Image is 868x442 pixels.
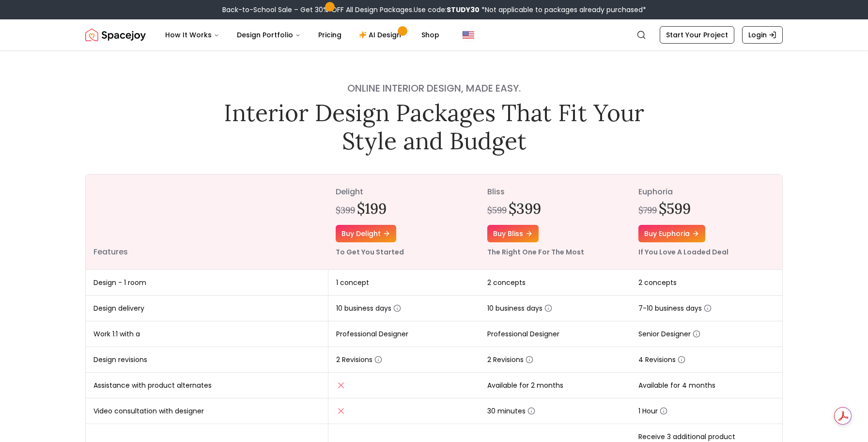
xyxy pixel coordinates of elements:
[351,25,412,45] a: AI Design
[659,200,691,217] h2: $599
[638,186,775,198] p: euphoria
[86,174,328,270] th: Features
[229,25,309,45] button: Design Portfolio
[86,398,328,424] td: Video consultation with designer
[86,321,328,347] td: Work 1:1 with a
[414,5,480,15] span: Use code:
[638,329,700,339] span: Senior Designer
[336,247,404,257] small: To Get You Started
[336,186,472,198] p: delight
[336,204,355,217] div: $399
[487,355,533,364] span: 2 Revisions
[86,296,328,321] td: Design delivery
[487,278,526,287] span: 2 concepts
[85,19,783,50] nav: Global
[217,99,651,155] h1: Interior Design Packages That Fit Your Style and Budget
[487,247,584,257] small: The Right One For The Most
[336,329,408,339] span: Professional Designer
[217,81,651,95] h4: Online interior design, made easy.
[742,26,783,44] a: Login
[86,347,328,373] td: Design revisions
[336,225,396,242] a: Buy delight
[638,406,667,416] span: 1 Hour
[414,25,447,45] a: Shop
[509,200,541,217] h2: $399
[480,5,646,15] span: *Not applicable to packages already purchased*
[336,303,401,313] span: 10 business days
[336,355,382,364] span: 2 Revisions
[638,247,728,257] small: If You Love A Loaded Deal
[487,225,539,242] a: Buy bliss
[487,329,559,339] span: Professional Designer
[660,26,734,44] a: Start Your Project
[85,25,146,45] img: Spacejoy Logo
[336,278,369,287] span: 1 concept
[638,225,705,242] a: Buy euphoria
[222,5,646,15] div: Back-to-School Sale – Get 30% OFF All Design Packages.
[463,29,474,41] img: United States
[357,200,387,217] h2: $199
[85,25,146,45] a: Spacejoy
[157,25,227,45] button: How It Works
[638,204,657,217] div: $799
[487,303,552,313] span: 10 business days
[638,303,712,313] span: 7-10 business days
[631,373,782,398] td: Available for 4 months
[86,373,328,398] td: Assistance with product alternates
[487,406,535,416] span: 30 minutes
[480,373,631,398] td: Available for 2 months
[638,278,677,287] span: 2 concepts
[447,5,480,15] b: STUDY30
[86,270,328,296] td: Design - 1 room
[487,186,623,198] p: bliss
[157,25,447,45] nav: Main
[487,204,507,217] div: $599
[638,355,685,364] span: 4 Revisions
[310,25,349,45] a: Pricing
